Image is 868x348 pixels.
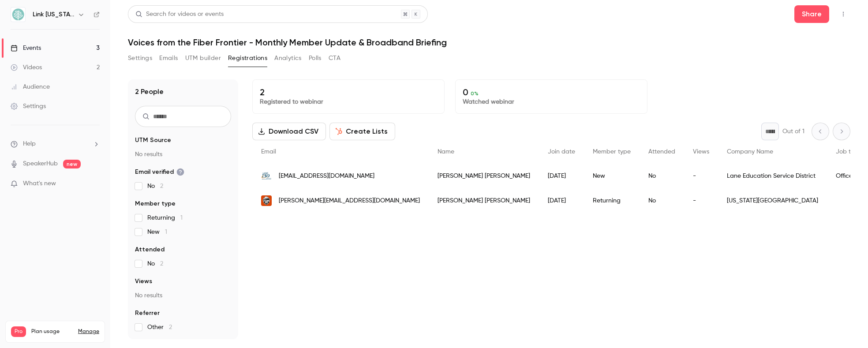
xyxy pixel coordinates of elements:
span: 0 % [471,90,479,97]
a: Manage [78,328,99,335]
img: Link Oregon [11,7,25,22]
span: Join date [548,149,575,155]
div: [DATE] [539,164,584,188]
button: CTA [329,51,340,65]
span: Member type [135,199,176,208]
p: Watched webinar [463,97,640,106]
span: Views [693,149,709,155]
span: Company Name [727,149,773,155]
img: lesd.k12.or.us [261,171,272,181]
span: UTM Source [135,136,171,145]
div: Settings [11,102,46,111]
span: Attended [135,245,165,254]
li: help-dropdown-opener [11,139,100,149]
button: Polls [309,51,322,65]
span: [EMAIL_ADDRESS][DOMAIN_NAME] [279,172,374,181]
div: [PERSON_NAME] [PERSON_NAME] [429,164,539,188]
div: [US_STATE][GEOGRAPHIC_DATA] [718,188,827,213]
p: Out of 1 [782,127,804,136]
button: Download CSV [252,123,326,140]
button: Share [794,5,829,23]
h1: Voices from the Fiber Frontier - Monthly Member Update & Broadband Briefing [128,37,850,48]
p: No results [135,291,231,300]
div: Search for videos or events [135,10,224,19]
iframe: Noticeable Trigger [89,180,100,188]
div: No [640,188,684,213]
p: No results [135,150,231,159]
span: Job title [836,149,859,155]
span: Views [135,277,152,286]
div: New [584,164,640,188]
span: 2 [160,261,163,267]
span: Referrer [135,309,160,318]
span: 1 [165,229,167,235]
span: No [147,182,163,191]
span: Help [23,139,36,149]
div: Events [11,44,41,52]
h6: Link [US_STATE] [33,10,74,19]
span: Name [438,149,454,155]
span: Attended [648,149,675,155]
button: Registrations [228,51,267,65]
button: UTM builder [185,51,221,65]
div: [DATE] [539,188,584,213]
button: Emails [159,51,178,65]
div: [PERSON_NAME] [PERSON_NAME] [429,188,539,213]
img: oregonstate.edu [261,195,272,206]
span: Pro [11,326,26,337]
button: Settings [128,51,152,65]
section: facet-groups [135,136,231,332]
p: Registered to webinar [260,97,437,106]
span: New [147,228,167,236]
button: Analytics [274,51,302,65]
span: 2 [169,324,172,330]
span: Other [147,323,172,332]
span: Email verified [135,168,184,176]
span: Returning [147,213,183,222]
span: [PERSON_NAME][EMAIL_ADDRESS][DOMAIN_NAME] [279,196,420,206]
span: new [63,160,81,168]
span: Plan usage [31,328,73,335]
p: 0 [463,87,640,97]
span: 1 [180,215,183,221]
span: Email [261,149,276,155]
p: 2 [260,87,437,97]
div: Returning [584,188,640,213]
div: Videos [11,63,42,72]
div: Audience [11,82,50,91]
div: No [640,164,684,188]
div: - [684,164,718,188]
span: Member type [593,149,631,155]
h1: 2 People [135,86,164,97]
div: - [684,188,718,213]
button: Create Lists [329,123,395,140]
span: No [147,259,163,268]
div: Lane Education Service District [718,164,827,188]
span: What's new [23,179,56,188]
span: 2 [160,183,163,189]
a: SpeakerHub [23,159,58,168]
